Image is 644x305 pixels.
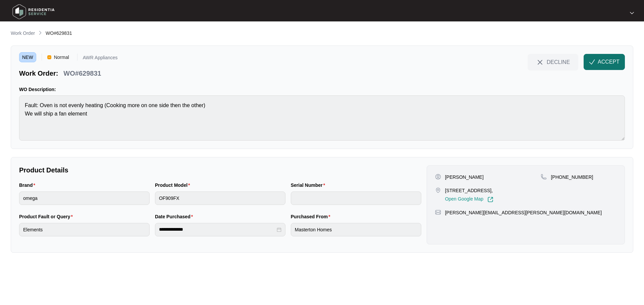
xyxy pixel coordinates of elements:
a: Open Google Map [445,197,493,203]
p: [PERSON_NAME][EMAIL_ADDRESS][PERSON_NAME][DOMAIN_NAME] [445,209,602,216]
p: AWR Appliances [83,55,118,62]
img: check-Icon [589,59,595,65]
p: Product Details [19,165,421,175]
img: map-pin [435,209,441,215]
a: Work Order [9,30,36,37]
p: WO Description: [19,86,625,93]
button: check-IconACCEPT [584,54,625,70]
input: Purchased From [291,223,421,236]
span: DECLINE [547,58,570,66]
input: Product Model [155,192,285,205]
label: Product Model [155,182,193,188]
span: ACCEPT [598,58,620,66]
textarea: Fault: Oven is not evenly heating (Cooking more on one side then the other) We will ship a fan el... [19,95,625,141]
img: chevron-right [38,30,43,35]
span: WO#629831 [46,30,72,36]
img: Vercel Logo [47,55,51,59]
span: NEW [19,52,36,62]
button: close-IconDECLINE [528,54,578,70]
input: Product Fault or Query [19,223,150,236]
img: map-pin [435,187,441,193]
img: user-pin [435,174,441,180]
img: residentia service logo [10,2,57,22]
label: Purchased From [291,213,333,220]
input: Brand [19,192,150,205]
p: WO#629831 [63,69,101,78]
p: [STREET_ADDRESS], [445,187,493,194]
img: Link-External [487,197,493,203]
label: Serial Number [291,182,328,188]
p: Work Order [11,30,35,36]
p: [PHONE_NUMBER] [551,174,593,180]
label: Brand [19,182,38,188]
p: [PERSON_NAME] [445,174,484,180]
input: Date Purchased [159,226,275,233]
input: Serial Number [291,192,421,205]
img: close-Icon [536,58,544,66]
p: Work Order: [19,69,58,78]
span: Normal [51,52,72,62]
label: Date Purchased [155,213,196,220]
img: map-pin [541,174,547,180]
label: Product Fault or Query [19,213,75,220]
img: dropdown arrow [630,11,634,15]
